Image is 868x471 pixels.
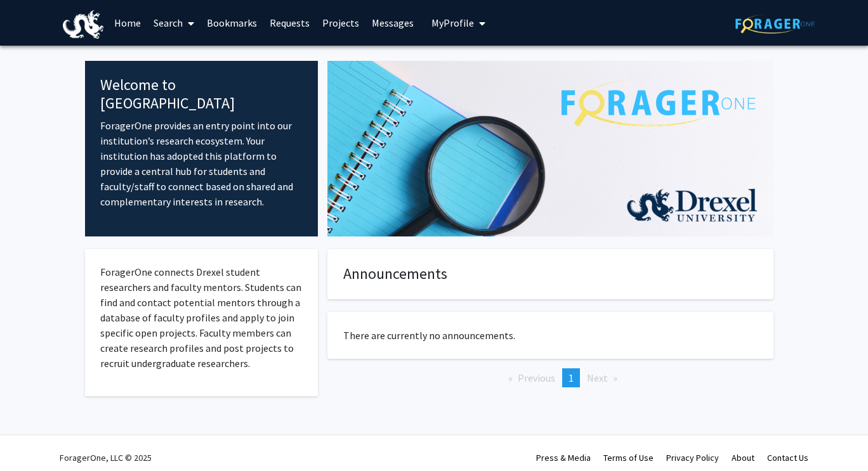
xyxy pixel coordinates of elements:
a: Terms of Use [603,452,654,463]
img: ForagerOne Logo [735,14,815,34]
p: There are currently no announcements. [343,328,758,343]
a: Home [108,1,147,45]
img: Drexel University Logo [63,10,103,39]
span: My Profile [431,16,474,29]
ul: Pagination [327,368,773,387]
a: Requests [263,1,316,45]
a: Projects [316,1,365,45]
img: Cover Image [327,61,773,236]
a: Search [147,1,201,45]
a: Press & Media [536,452,591,463]
p: ForagerOne provides an entry point into our institution’s research ecosystem. Your institution ha... [100,118,303,209]
span: Previous [518,371,555,384]
iframe: Chat [10,414,54,461]
h4: Welcome to [GEOGRAPHIC_DATA] [100,76,303,113]
span: 1 [569,371,574,384]
a: Contact Us [767,452,808,463]
p: ForagerOne connects Drexel student researchers and faculty mentors. Students can find and contact... [100,264,303,371]
h4: Announcements [343,265,758,283]
a: Bookmarks [201,1,263,45]
a: Messages [365,1,420,45]
a: Privacy Policy [666,452,719,463]
span: Next [587,371,608,384]
a: About [732,452,754,463]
